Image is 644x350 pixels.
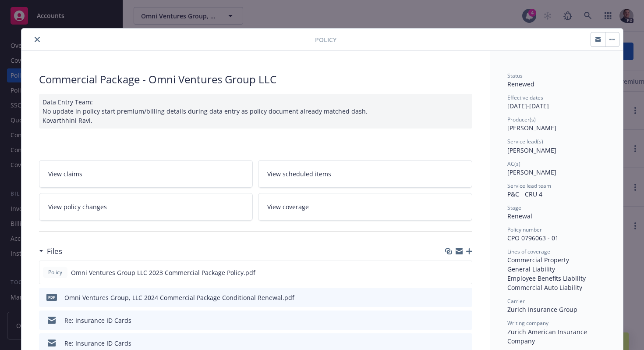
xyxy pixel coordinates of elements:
[447,339,454,348] button: download file
[39,94,472,129] div: Data Entry Team: No update in policy start premium/billing details during data entry as policy do...
[447,293,454,302] button: download file
[461,316,469,325] button: preview file
[507,160,520,168] span: AC(s)
[267,202,309,211] span: View coverage
[507,146,556,154] span: [PERSON_NAME]
[71,268,255,277] span: Omni Ventures Group LLC 2023 Commercial Package Policy.pdf
[507,264,605,274] div: General Liability
[47,246,62,257] h3: Files
[64,339,131,348] div: Re: Insurance ID Cards
[507,328,589,345] span: Zurich American Insurance Company
[39,72,472,87] div: Commercial Package - Omni Ventures Group LLC
[507,226,542,233] span: Policy number
[46,294,57,300] span: pdf
[460,268,468,277] button: preview file
[507,138,543,145] span: Service lead(s)
[46,268,64,276] span: Policy
[39,246,62,257] div: Files
[507,204,521,211] span: Stage
[507,234,559,242] span: CPO 0796063 - 01
[507,94,605,111] div: [DATE] - [DATE]
[32,34,42,45] button: close
[507,168,556,176] span: [PERSON_NAME]
[507,124,556,132] span: [PERSON_NAME]
[507,274,605,283] div: Employee Benefits Liability
[64,316,131,325] div: Re: Insurance ID Cards
[39,193,253,221] a: View policy changes
[48,202,107,211] span: View policy changes
[507,212,532,220] span: Renewal
[507,319,548,327] span: Writing company
[507,116,536,123] span: Producer(s)
[48,169,82,179] span: View claims
[39,160,253,188] a: View claims
[507,182,551,189] span: Service lead team
[507,297,525,305] span: Carrier
[507,248,550,255] span: Lines of coverage
[447,316,454,325] button: download file
[507,283,605,292] div: Commercial Auto Liability
[315,35,336,44] span: Policy
[507,305,577,314] span: Zurich Insurance Group
[461,339,469,348] button: preview file
[64,293,294,302] div: Omni Ventures Group, LLC 2024 Commercial Package Conditional Renewal.pdf
[507,72,523,79] span: Status
[461,293,469,302] button: preview file
[258,160,472,188] a: View scheduled items
[446,268,453,277] button: download file
[507,94,543,101] span: Effective dates
[507,190,542,198] span: P&C - CRU 4
[267,169,331,179] span: View scheduled items
[507,80,534,88] span: Renewed
[258,193,472,221] a: View coverage
[507,255,605,264] div: Commercial Property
